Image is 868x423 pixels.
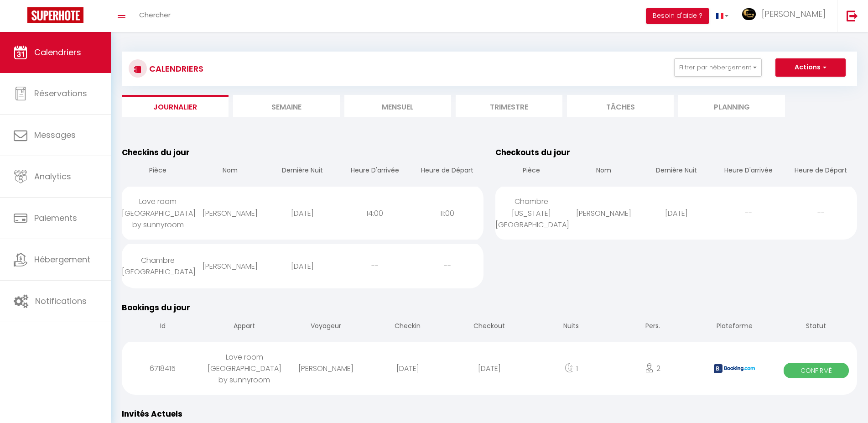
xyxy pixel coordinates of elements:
[674,58,762,77] button: Filtrer par hébergement
[568,198,640,228] div: [PERSON_NAME]
[122,408,182,419] span: Invités Actuels
[448,354,530,383] div: [DATE]
[194,198,267,228] div: [PERSON_NAME]
[122,187,194,239] div: Love room [GEOGRAPHIC_DATA] by sunnyroom
[367,314,448,340] th: Checkin
[122,314,203,340] th: Id
[122,354,203,383] div: 6718415
[530,354,612,383] div: 1
[742,8,756,20] img: ...
[785,158,857,184] th: Heure de Départ
[847,10,858,21] img: logout
[34,129,76,141] span: Messages
[339,251,411,281] div: --
[530,314,612,340] th: Nuits
[411,198,483,228] div: 11:00
[122,158,194,184] th: Pièce
[34,47,81,58] span: Calendriers
[233,95,340,117] li: Semaine
[567,95,674,117] li: Tâches
[712,198,785,228] div: --
[203,342,285,395] div: Love room [GEOGRAPHIC_DATA] by sunnyroom
[194,251,267,281] div: [PERSON_NAME]
[495,158,568,184] th: Pièce
[122,302,190,313] span: Bookings du jour
[339,158,411,184] th: Heure D'arrivée
[139,10,171,20] span: Chercher
[775,58,846,77] button: Actions
[678,95,785,117] li: Planning
[367,354,448,383] div: [DATE]
[339,198,411,228] div: 14:00
[784,363,849,378] span: Confirmé
[495,147,570,158] span: Checkouts du jour
[411,251,483,281] div: --
[35,295,87,307] span: Notifications
[147,58,203,79] h3: CALENDRIERS
[203,314,285,340] th: Appart
[646,8,709,24] button: Besoin d'aide ?
[27,7,83,23] img: Super Booking
[612,314,694,340] th: Pers.
[34,88,87,99] span: Réservations
[640,198,712,228] div: [DATE]
[34,254,90,265] span: Hébergement
[122,147,190,158] span: Checkins du jour
[612,354,694,383] div: 2
[448,314,530,340] th: Checkout
[694,314,775,340] th: Plateforme
[344,95,451,117] li: Mensuel
[194,158,267,184] th: Nom
[456,95,562,117] li: Trimestre
[122,245,194,287] div: Chambre [GEOGRAPHIC_DATA]
[285,314,367,340] th: Voyageur
[640,158,712,184] th: Dernière Nuit
[266,158,339,184] th: Dernière Nuit
[775,314,857,340] th: Statut
[762,8,826,20] span: [PERSON_NAME]
[568,158,640,184] th: Nom
[714,364,755,373] img: booking2.png
[285,354,367,383] div: [PERSON_NAME]
[712,158,785,184] th: Heure D'arrivée
[34,171,71,182] span: Analytics
[34,212,77,224] span: Paiements
[495,187,568,239] div: Chambre [US_STATE][GEOGRAPHIC_DATA]
[266,251,339,281] div: [DATE]
[122,95,229,117] li: Journalier
[266,198,339,228] div: [DATE]
[411,158,483,184] th: Heure de Départ
[785,198,857,228] div: --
